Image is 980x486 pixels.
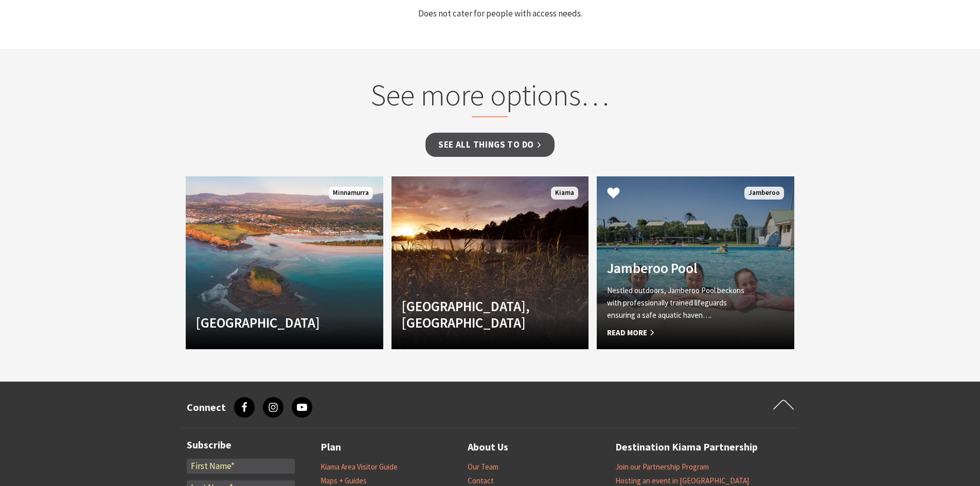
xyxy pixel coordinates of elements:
a: [GEOGRAPHIC_DATA], [GEOGRAPHIC_DATA] Kiama [391,176,589,349]
a: Jamberoo Pool Nestled outdoors, Jamberoo Pool beckons with professionally trained lifeguards ensu... [597,176,794,349]
span: Kiama [551,187,578,200]
span: Minnamurra [329,187,373,200]
a: Our Team [468,462,498,472]
a: Kiama Area Visitor Guide [320,462,398,472]
input: First Name* [187,459,295,474]
a: About Us [468,439,508,456]
a: [GEOGRAPHIC_DATA] Minnamurra [186,176,383,349]
h4: [GEOGRAPHIC_DATA] [196,314,343,331]
h4: [GEOGRAPHIC_DATA], [GEOGRAPHIC_DATA] [402,298,549,331]
h3: Connect [187,401,226,413]
a: Hosting an event in [GEOGRAPHIC_DATA] [615,476,749,486]
h3: Subscribe [187,439,295,451]
button: Click to Favourite Jamberoo Pool [597,176,630,211]
a: See all Things To Do [425,133,555,157]
a: Destination Kiama Partnership [615,439,758,456]
a: Join our Partnership Program [615,462,709,472]
h4: Jamberoo Pool [607,260,754,276]
h2: See more options… [294,77,686,117]
a: Contact [468,476,494,486]
a: Plan [320,439,341,456]
a: Maps + Guides [320,476,367,486]
span: Read More [607,327,754,339]
p: Nestled outdoors, Jamberoo Pool beckons with professionally trained lifeguards ensuring a safe aq... [607,284,754,321]
p: Does not cater for people with access needs. [418,7,791,21]
span: Jamberoo [744,187,784,200]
